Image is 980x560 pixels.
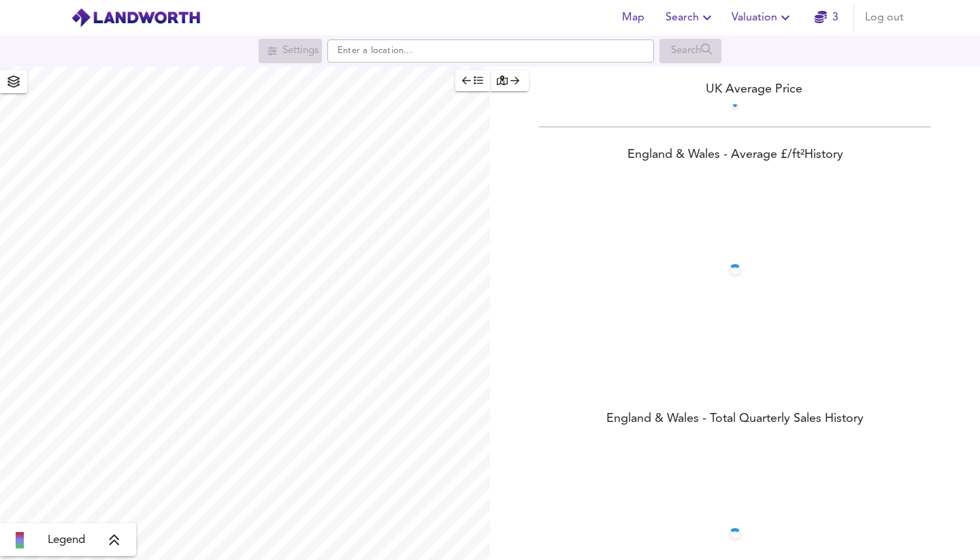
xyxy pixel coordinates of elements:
span: Log out [865,8,904,27]
button: Valuation [726,4,799,31]
input: Enter a location... [327,39,654,63]
div: Search for a location first or explore the map [659,39,721,63]
span: Map [617,8,649,27]
div: Search for a location first or explore the map [259,39,322,63]
img: logo [71,7,201,28]
button: Map [611,4,655,31]
span: Valuation [732,8,794,27]
span: Legend [48,532,85,548]
div: England & Wales - Total Quarterly Sales History [490,410,980,429]
span: Search [666,8,715,27]
button: Log out [860,4,909,31]
a: 3 [815,8,838,27]
div: UK Average Price [490,80,980,99]
button: 3 [804,4,848,31]
div: England & Wales - Average £/ ft² History [490,146,980,165]
button: Search [660,4,721,31]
